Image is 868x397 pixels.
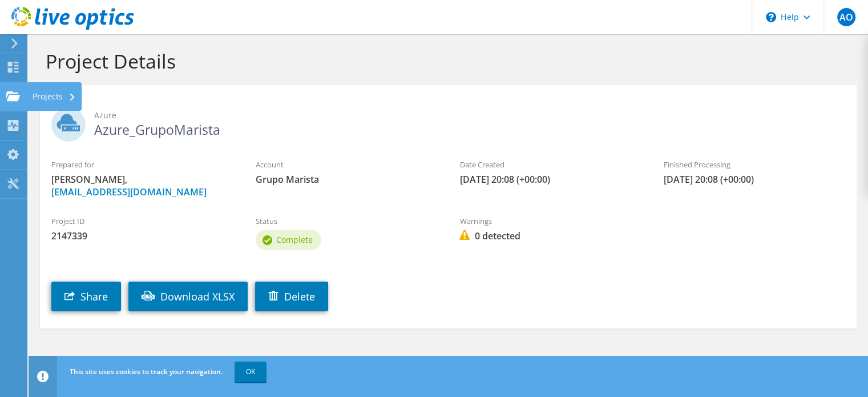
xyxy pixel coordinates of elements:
[256,173,437,186] span: Grupo Marista
[51,215,233,227] label: Project ID
[766,12,776,22] svg: \n
[459,215,641,227] label: Warnings
[459,230,641,242] span: 0 detected
[255,282,328,311] a: Delete
[51,159,233,170] label: Prepared for
[51,173,233,198] span: [PERSON_NAME],
[459,159,641,170] label: Date Created
[51,107,845,136] h2: Azure_GrupoMarista
[256,215,437,227] label: Status
[235,362,267,382] a: OK
[94,109,845,122] span: Azure
[459,173,641,186] span: [DATE] 20:08 (+00:00)
[27,82,82,111] div: Projects
[837,8,855,26] span: AO
[276,234,313,245] span: Complete
[256,159,437,170] label: Account
[51,282,121,311] a: Share
[664,159,845,170] label: Finished Processing
[70,367,223,376] span: This site uses cookies to track your navigation.
[51,230,233,242] span: 2147339
[46,49,845,73] h1: Project Details
[128,282,248,311] a: Download XLSX
[664,173,845,186] span: [DATE] 20:08 (+00:00)
[51,186,207,198] a: [EMAIL_ADDRESS][DOMAIN_NAME]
